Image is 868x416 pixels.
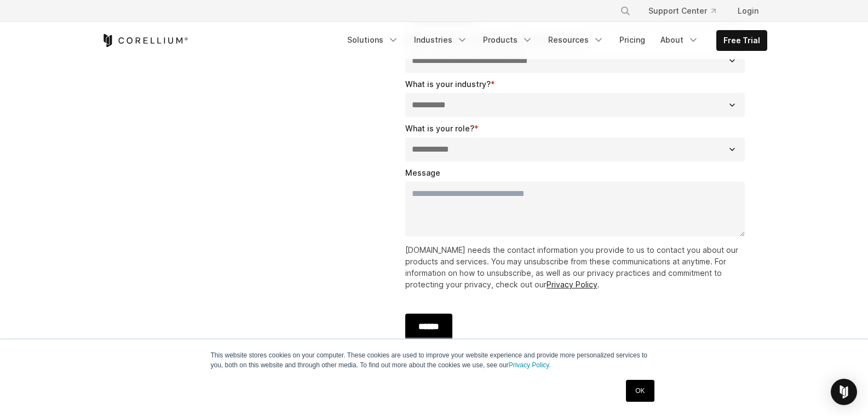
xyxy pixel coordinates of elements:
a: Solutions [341,30,405,50]
a: About [654,30,705,50]
div: Navigation Menu [607,1,767,21]
a: Products [476,30,539,50]
a: OK [626,380,654,402]
button: Search [616,1,635,21]
a: Resources [542,30,611,50]
span: What is your role? [405,124,474,133]
a: Corellium Home [101,34,188,47]
a: Login [729,1,767,21]
a: Pricing [613,30,652,50]
p: This website stores cookies on your computer. These cookies are used to improve your website expe... [211,350,658,370]
a: Support Center [640,1,725,21]
a: Industries [407,30,474,50]
a: Free Trial [717,31,767,50]
p: [DOMAIN_NAME] needs the contact information you provide to us to contact you about our products a... [405,244,750,290]
div: Navigation Menu [341,30,767,51]
div: Open Intercom Messenger [831,379,857,405]
a: Privacy Policy. [509,361,551,369]
span: Message [405,168,440,177]
a: Privacy Policy [547,280,597,289]
span: What is your industry? [405,79,491,89]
